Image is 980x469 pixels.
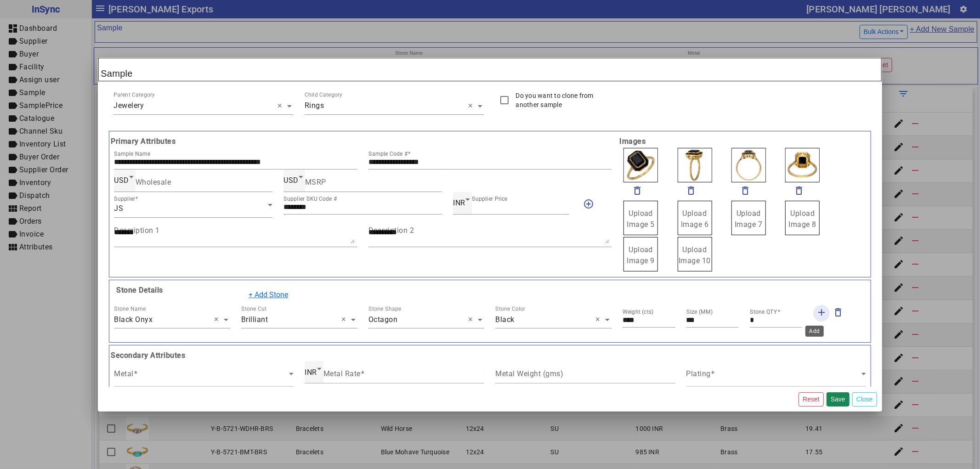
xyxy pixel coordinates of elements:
span: Clear all [214,314,222,325]
span: Clear all [341,314,349,325]
mat-label: Metal Weight (gms) [495,370,563,379]
span: Clear all [468,314,476,325]
span: Upload Image 5 [627,209,655,229]
mat-label: Sample Code # [368,151,408,157]
img: 8a9a11c0-be98-44ed-86f1-d90df337dfe1 [678,148,712,182]
mat-icon: add [816,307,827,318]
button: Close [852,392,877,407]
span: Upload Image 7 [735,209,763,229]
mat-icon: add_circle_outline [583,198,594,209]
mat-icon: delete_outline [740,185,751,196]
mat-label: Description 1 [114,226,160,235]
div: Stone Shape [368,305,402,313]
button: Save [827,392,850,407]
span: JS [114,204,123,213]
mat-icon: delete_outline [686,185,697,196]
div: Stone Name [114,305,146,313]
span: Upload Image 10 [679,245,711,265]
b: Primary Attributes [108,136,617,147]
span: Upload Image 9 [627,245,655,265]
button: Reset [799,392,824,407]
img: 37989b51-baf9-4bca-8be2-d334567be067 [731,148,766,182]
img: 8b889667-9dde-4986-916d-74833ede7738 [623,148,658,182]
mat-icon: delete_outline [632,185,643,196]
div: Stone Color [495,305,526,313]
mat-label: Size (MM) [686,309,713,315]
label: Do you want to clone from another sample [514,91,612,109]
mat-label: MSRP [305,178,326,186]
mat-label: Metal Rate [323,370,361,379]
div: Stone Cut [241,305,266,313]
b: Stone Details [114,286,163,294]
span: Upload Image 8 [789,209,817,229]
button: + Add Stone [243,286,294,304]
mat-label: Supplier [114,196,136,202]
mat-label: Supplier SKU Code # [283,196,337,202]
span: Clear all [595,314,603,325]
h2: Sample [98,58,881,81]
mat-icon: delete_outline [793,185,804,196]
mat-label: Metal [114,370,134,379]
span: Clear all [468,101,476,112]
mat-label: Weight (cts) [623,309,654,315]
span: INR [453,198,465,207]
mat-label: Stone QTY [750,309,777,315]
span: USD [114,176,129,185]
mat-label: Sample Name [114,151,150,157]
mat-label: Description 2 [368,226,414,235]
span: Clear all [278,101,285,112]
div: Add [805,326,824,337]
b: Images [617,136,871,147]
mat-label: Supplier Price [472,196,508,202]
mat-label: Plating [686,370,711,379]
div: Parent Category [113,91,155,99]
span: Upload Image 6 [681,209,709,229]
mat-icon: delete_outline [833,307,844,318]
span: USD [283,176,299,185]
img: 0d9a4a3e-989e-4f75-bb77-8296b739337e [785,148,820,182]
span: INR [305,368,317,377]
mat-label: Wholesale [136,178,171,186]
b: Secondary Attributes [108,350,871,361]
div: Child Category [305,91,343,99]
